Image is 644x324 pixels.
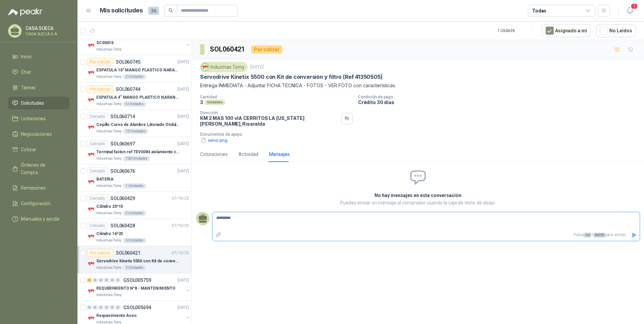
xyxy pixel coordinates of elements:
div: 0 [104,305,109,310]
p: [DATE] [178,304,189,311]
a: Manuales y ayuda [8,213,69,225]
div: Cerrado [87,167,108,175]
p: GSOL005759 [123,278,151,283]
span: Órdenes de Compra [21,161,63,176]
p: Industrias Tomy [96,74,122,79]
a: Órdenes de Compra [8,159,69,179]
span: 36 [148,7,159,15]
p: SOL060744 [116,87,140,92]
img: Company Logo [87,314,95,322]
a: Inicio [8,50,69,63]
p: REQUERIMIENTO N°8 - MANTENIMIENTO [96,285,175,292]
p: Industrias Tomy [96,238,122,243]
p: Cilindro 16*25 [96,231,123,237]
div: Cerrado [87,140,108,148]
button: Enviar [629,229,640,241]
p: Servodrive Kinetix 5500 con Kit de conversión y filtro (Ref 41350505) [96,258,180,264]
p: [DATE] [178,168,189,174]
div: 5 Unidades [123,101,146,107]
a: Por cotizarSOL060745[DATE] Company LogoESPATULA 10" MANGO PLASTICO NARANJA MARCA TRUPPERIndustria... [77,55,192,83]
img: Company Logo [87,69,95,77]
div: Unidades [204,100,225,105]
img: Company Logo [87,287,95,295]
p: 3 [200,99,203,105]
h2: No hay mensajes en esta conversación [294,192,542,199]
p: [DATE] [250,64,264,70]
span: search [168,8,173,13]
a: Cotizar [8,143,69,156]
a: Chat [8,66,69,78]
p: 07/10/25 [172,250,189,256]
button: No Leídos [596,24,636,37]
p: SOL060676 [110,169,135,173]
p: KM 2 MAS 100 vIA CERRITOS LA [US_STATE] [PERSON_NAME] , Risaralda [200,115,339,127]
span: Cotizar [21,146,36,153]
p: SOL060714 [110,114,135,119]
a: Por cotizarSOL060744[DATE] Company LogoESPATULA 4" MANGO PLASTICO NARANJA MARCA TRUPPERIndustrias... [77,83,192,110]
span: Negociaciones [21,130,52,138]
p: BATERIA [96,176,114,183]
span: Solicitudes [21,99,44,107]
p: [DATE] [178,114,189,120]
p: Industrias Tomy [96,129,122,134]
div: Cerrado [87,112,108,121]
div: Por cotizar [87,58,113,66]
a: Tareas [8,81,69,94]
div: Industrias Tomy [200,62,248,72]
p: Cantidad [200,95,353,99]
span: Tareas [21,84,36,91]
p: [DATE] [178,59,189,65]
div: 10 Unidades [123,129,148,134]
span: Ctrl [584,233,591,237]
p: ESPATULA 4" MANGO PLASTICO NARANJA MARCA TRUPPER [96,94,180,101]
p: ESPATULA 10" MANGO PLASTICO NARANJA MARCA TRUPPER [96,67,180,73]
p: Industrias Tomy [96,210,122,216]
img: Logo peakr [8,8,42,16]
img: Company Logo [87,41,95,50]
img: Company Logo [87,178,95,186]
img: Company Logo [87,96,95,104]
div: 0 [93,305,98,310]
span: 1 [631,3,638,9]
img: Company Logo [87,260,95,268]
div: 0 [98,278,103,283]
p: SOL060428 [110,223,135,228]
p: Terminal faston ref TEV0084 aislamiento completo [96,149,180,155]
p: Documentos de apoyo [200,132,641,137]
p: Industrias Tomy [96,183,122,189]
button: 1 [624,5,636,17]
p: Puedes enviar un mensaje al comprador usando la caja de texto de abajo. [294,199,542,206]
div: 6 Unidades [123,238,146,243]
div: 0 [110,305,115,310]
img: Company Logo [87,123,95,131]
img: Company Logo [87,151,95,159]
p: 07/10/25 [172,223,189,229]
a: Remisiones [8,182,69,194]
div: 5 Unidades [123,74,146,79]
div: 2 Unidades [123,210,146,216]
a: Solicitudes [8,97,69,109]
p: Industrias Tomy [96,101,122,107]
a: CerradoSOL06042807/10/25 Company LogoCilindro 16*25Industrias Tomy6 Unidades [77,219,192,246]
p: SOL060745 [116,60,140,64]
p: SOL060429 [110,196,135,201]
div: Por cotizar [251,45,282,54]
a: Configuración [8,197,69,210]
span: Inicio [21,53,32,60]
label: Adjuntar archivos [213,229,224,241]
div: 3 Unidades [123,265,146,270]
p: Dirección [200,110,339,115]
p: Cilindro 25*15 [96,203,123,210]
h3: SOL060421 [210,44,246,55]
div: 0 [87,305,92,310]
span: Configuración [21,200,51,207]
p: [DATE] [178,86,189,93]
a: CerradoSOL060676[DATE] Company LogoBATERIAIndustrias Tomy1 Unidades [77,164,192,192]
a: Licitaciones [8,112,69,125]
p: SC00016 [96,40,114,46]
p: SOL060697 [110,141,135,146]
span: ENTER [593,233,605,237]
p: Pulsa + para enviar [224,229,629,241]
a: Negociaciones [8,128,69,140]
a: 6 0 0 0 0 0 GSOL005759[DATE] Company LogoREQUERIMIENTO N°8 - MANTENIMIENTOIndustrias Tomy [87,276,190,298]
